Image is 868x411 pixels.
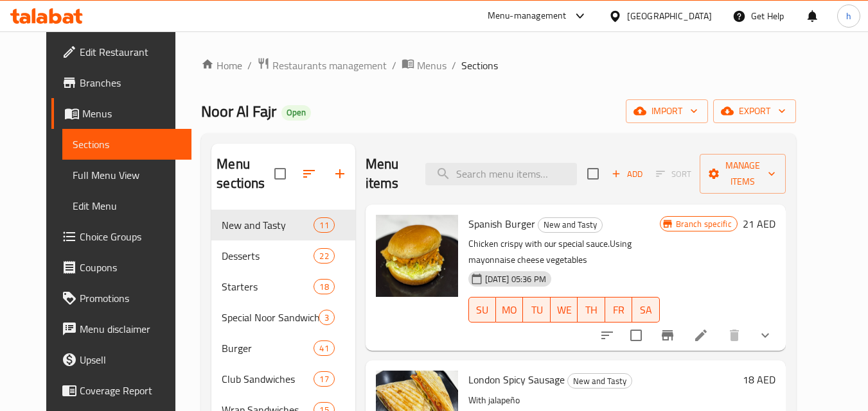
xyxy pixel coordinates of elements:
[468,297,496,323] button: SU
[211,240,355,271] div: Desserts22
[468,370,565,389] span: London Spicy Sausage
[671,218,737,230] span: Branch specific
[568,374,632,389] span: New and Tasty
[757,328,773,343] svg: Show Choices
[314,281,333,293] span: 18
[578,297,605,323] button: TH
[376,215,458,297] img: Spanish Burger
[314,340,334,356] div: items
[366,155,410,193] h2: Menu items
[538,217,602,232] span: New and Tasty
[636,103,698,119] span: import
[468,214,535,233] span: Spanish Burger
[461,58,498,73] span: Sections
[80,44,181,60] span: Edit Restaurant
[257,57,387,74] a: Restaurants management
[846,9,851,23] span: h
[217,155,274,193] h2: Menu sections
[80,290,181,306] span: Promotions
[80,383,181,398] span: Coverage Report
[51,252,191,283] a: Coupons
[211,364,355,394] div: Club Sandwiches17
[700,154,786,194] button: Manage items
[719,320,750,351] button: delete
[73,198,181,214] span: Edit Menu
[222,310,318,325] div: Special Noor Sandwiches
[425,163,577,185] input: search
[480,273,551,285] span: [DATE] 05:36 PM
[551,297,578,323] button: WE
[627,9,712,23] div: [GEOGRAPHIC_DATA]
[610,167,644,181] span: Add
[496,297,523,323] button: MO
[523,297,550,323] button: TU
[474,301,491,319] span: SU
[723,103,786,119] span: export
[607,164,648,184] span: Add item
[623,322,650,349] span: Select to update
[319,312,334,324] span: 3
[556,301,572,319] span: WE
[80,260,181,275] span: Coupons
[211,210,355,240] div: New and Tasty11
[211,333,355,364] div: Burger41
[605,297,632,323] button: FR
[501,301,518,319] span: MO
[392,58,396,73] li: /
[632,297,659,323] button: SA
[319,310,335,325] div: items
[201,57,795,74] nav: breadcrumb
[592,320,623,351] button: sort-choices
[626,99,708,123] button: import
[314,250,333,262] span: 22
[567,373,632,389] div: New and Tasty
[294,158,324,189] span: Sort sections
[247,58,252,73] li: /
[51,67,191,98] a: Branches
[610,301,627,319] span: FR
[402,57,447,74] a: Menus
[743,371,775,389] h6: 18 AED
[324,158,355,189] button: Add section
[201,58,242,73] a: Home
[637,301,654,319] span: SA
[222,248,314,264] span: Desserts
[201,97,276,126] span: Noor Al Fajr
[710,158,775,190] span: Manage items
[272,58,387,73] span: Restaurants management
[314,342,333,355] span: 41
[267,160,294,187] span: Select all sections
[468,236,660,268] p: Chicken crispy with our special sauce.Using mayonnaise cheese vegetables
[73,167,181,183] span: Full Menu View
[314,219,333,231] span: 11
[648,164,700,184] span: Select section first
[80,352,181,367] span: Upsell
[51,344,191,375] a: Upsell
[222,340,314,356] div: Burger
[750,320,781,351] button: show more
[468,392,738,408] p: With jalapeño
[314,279,334,294] div: items
[51,98,191,129] a: Menus
[713,99,796,123] button: export
[607,164,648,184] button: Add
[211,302,355,333] div: Special Noor Sandwiches3
[62,129,191,160] a: Sections
[62,190,191,221] a: Edit Menu
[743,215,775,233] h6: 21 AED
[693,328,709,343] a: Edit menu item
[222,279,314,294] span: Starters
[222,371,314,387] span: Club Sandwiches
[314,248,334,264] div: items
[62,160,191,190] a: Full Menu View
[73,137,181,152] span: Sections
[211,271,355,302] div: Starters18
[51,283,191,314] a: Promotions
[51,221,191,252] a: Choice Groups
[222,217,314,233] span: New and Tasty
[51,314,191,344] a: Menu disclaimer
